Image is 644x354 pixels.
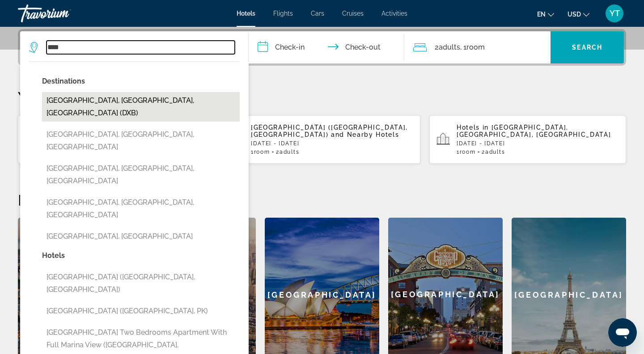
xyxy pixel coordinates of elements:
[273,10,293,17] a: Flights
[18,2,107,25] a: Travorium
[568,8,589,21] button: Change currency
[237,10,255,17] a: Hotels
[610,9,620,18] span: YT
[551,31,624,63] button: Search
[20,31,624,63] div: Search widget
[381,10,407,17] a: Activities
[537,8,554,21] button: Change language
[18,115,215,164] button: Hotels in [GEOGRAPHIC_DATA], [GEOGRAPHIC_DATA], [GEOGRAPHIC_DATA] (DXB)[DATE] - [DATE]1Room2Adults
[572,44,602,51] span: Search
[18,191,626,209] h2: Featured Destinations
[429,115,626,164] button: Hotels in [GEOGRAPHIC_DATA], [GEOGRAPHIC_DATA], [GEOGRAPHIC_DATA][DATE] - [DATE]1Room2Adults
[42,303,240,320] button: [GEOGRAPHIC_DATA] ([GEOGRAPHIC_DATA], PK)
[42,228,240,245] button: [GEOGRAPHIC_DATA], [GEOGRAPHIC_DATA]
[485,149,505,155] span: Adults
[342,10,364,17] a: Cruises
[608,318,637,347] iframe: Кнопка запуска окна обмена сообщениями
[404,31,551,63] button: Travelers: 2 adults, 0 children
[482,149,505,155] span: 2
[42,160,240,190] button: [GEOGRAPHIC_DATA], [GEOGRAPHIC_DATA], [GEOGRAPHIC_DATA]
[466,43,485,51] span: Room
[568,11,581,18] span: USD
[603,4,626,23] button: User Menu
[42,194,240,223] button: [GEOGRAPHIC_DATA], [GEOGRAPHIC_DATA], [GEOGRAPHIC_DATA]
[280,149,299,155] span: Adults
[251,140,413,147] p: [DATE] - [DATE]
[251,149,270,155] span: 1
[42,249,240,262] p: Hotels
[42,75,240,88] p: Destinations
[276,149,299,155] span: 2
[18,88,626,106] p: Your Recent Searches
[460,41,485,54] span: , 1
[435,41,460,54] span: 2
[42,269,240,298] button: [GEOGRAPHIC_DATA] ([GEOGRAPHIC_DATA], [GEOGRAPHIC_DATA])
[311,10,324,17] a: Cars
[457,124,489,131] span: Hotels in
[331,131,399,138] span: and Nearby Hotels
[42,92,240,122] button: [GEOGRAPHIC_DATA], [GEOGRAPHIC_DATA], [GEOGRAPHIC_DATA] (DXB)
[460,149,476,155] span: Room
[457,124,611,138] span: [GEOGRAPHIC_DATA], [GEOGRAPHIC_DATA], [GEOGRAPHIC_DATA]
[224,115,420,164] button: [GEOGRAPHIC_DATA] ([GEOGRAPHIC_DATA], [GEOGRAPHIC_DATA]) and Nearby Hotels[DATE] - [DATE]1Room2Ad...
[537,11,546,18] span: en
[251,124,408,138] span: [GEOGRAPHIC_DATA] ([GEOGRAPHIC_DATA], [GEOGRAPHIC_DATA])
[439,43,460,51] span: Adults
[254,149,270,155] span: Room
[249,31,404,63] button: Check in and out dates
[457,149,475,155] span: 1
[457,140,619,147] p: [DATE] - [DATE]
[42,126,240,156] button: [GEOGRAPHIC_DATA], [GEOGRAPHIC_DATA], [GEOGRAPHIC_DATA]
